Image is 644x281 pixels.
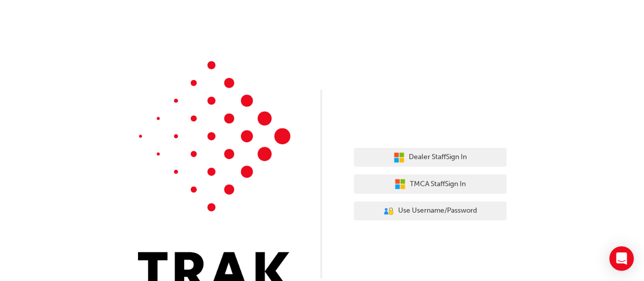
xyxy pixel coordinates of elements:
[354,174,507,194] button: TMCA StaffSign In
[398,205,477,217] span: Use Username/Password
[609,246,634,271] div: Open Intercom Messenger
[354,201,507,221] button: Use Username/Password
[410,178,466,190] span: TMCA Staff Sign In
[409,151,467,163] span: Dealer Staff Sign In
[354,148,507,167] button: Dealer StaffSign In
